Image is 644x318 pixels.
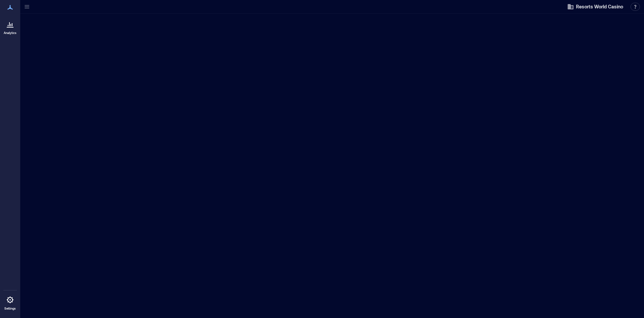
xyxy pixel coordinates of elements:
[576,3,623,10] span: Resorts World Casino
[4,307,16,311] p: Settings
[4,31,17,35] p: Analytics
[2,16,19,37] a: Analytics
[565,1,625,12] button: Resorts World Casino
[2,292,18,313] a: Settings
